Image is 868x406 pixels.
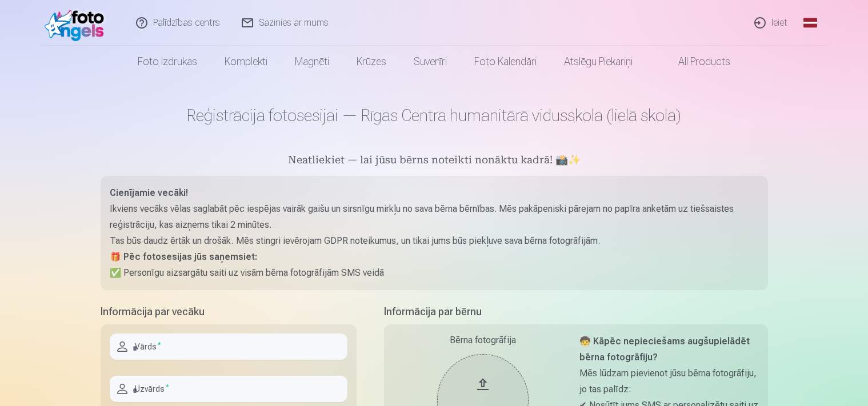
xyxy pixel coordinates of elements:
[101,153,768,169] h5: Neatliekiet — lai jūsu bērns noteikti nonāktu kadrā! 📸✨
[101,105,768,126] h1: Reģistrācija fotosesijai — Rīgas Centra humanitārā vidusskola (lielā skola)
[393,333,573,347] div: Bērna fotogrāfija
[461,46,550,78] a: Foto kalendāri
[343,46,400,78] a: Krūzes
[110,251,257,262] strong: 🎁 Pēc fotosesijas jūs saņemsiet:
[110,265,759,281] p: ✅ Personīgu aizsargātu saiti uz visām bērna fotogrāfijām SMS veidā
[646,46,744,78] a: All products
[281,46,343,78] a: Magnēti
[211,46,281,78] a: Komplekti
[124,46,211,78] a: Foto izdrukas
[110,233,759,249] p: Tas būs daudz ērtāk un drošāk. Mēs stingri ievērojam GDPR noteikumus, un tikai jums būs piekļuve ...
[579,336,750,363] strong: 🧒 Kāpēc nepieciešams augšupielādēt bērna fotogrāfiju?
[110,187,188,198] strong: Cienījamie vecāki!
[101,304,357,320] h5: Informācija par vecāku
[579,365,759,397] p: Mēs lūdzam pievienot jūsu bērna fotogrāfiju, jo tas palīdz:
[110,201,759,233] p: Ikviens vecāks vēlas saglabāt pēc iespējas vairāk gaišu un sirsnīgu mirkļu no sava bērna bērnības...
[45,5,110,41] img: /fa1
[550,46,646,78] a: Atslēgu piekariņi
[384,304,768,320] h5: Informācija par bērnu
[400,46,461,78] a: Suvenīri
